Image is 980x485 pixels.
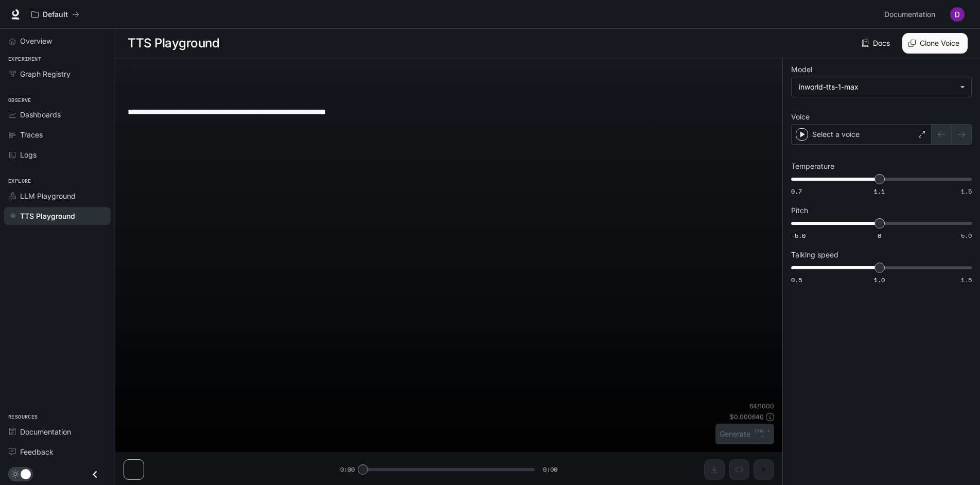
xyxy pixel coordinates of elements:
[791,187,802,196] span: 0.7
[20,211,75,221] span: TTS Playground
[4,187,111,205] a: LLM Playground
[43,10,68,19] p: Default
[791,66,812,73] p: Model
[20,68,71,79] span: Graph Registry
[791,113,810,120] p: Voice
[791,251,838,258] p: Talking speed
[4,443,111,461] a: Feedback
[792,77,971,97] div: inworld-tts-1-max
[20,109,61,120] span: Dashboards
[947,4,968,25] button: User avatar
[21,468,31,479] span: Dark mode toggle
[20,426,71,437] span: Documentation
[20,149,37,160] span: Logs
[4,423,111,441] a: Documentation
[860,33,894,54] a: Docs
[880,4,943,25] a: Documentation
[799,82,955,92] div: inworld-tts-1-max
[730,412,764,421] p: $ 0.000640
[791,207,808,214] p: Pitch
[950,7,965,22] img: User avatar
[4,126,111,144] a: Traces
[20,190,76,201] span: LLM Playground
[4,65,111,83] a: Graph Registry
[878,231,881,240] span: 0
[128,33,219,54] h1: TTS Playground
[961,187,972,196] span: 1.5
[791,163,834,170] p: Temperature
[791,275,802,284] span: 0.5
[812,129,860,140] p: Select a voice
[902,33,968,54] button: Clone Voice
[20,129,43,140] span: Traces
[4,32,111,50] a: Overview
[791,231,806,240] span: -5.0
[20,36,52,46] span: Overview
[874,187,885,196] span: 1.1
[20,446,54,457] span: Feedback
[27,4,84,25] button: All workspaces
[749,402,774,410] p: 64 / 1000
[4,106,111,124] a: Dashboards
[4,207,111,225] a: TTS Playground
[874,275,885,284] span: 1.0
[884,8,935,21] span: Documentation
[961,231,972,240] span: 5.0
[961,275,972,284] span: 1.5
[83,464,107,485] button: Close drawer
[4,146,111,164] a: Logs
